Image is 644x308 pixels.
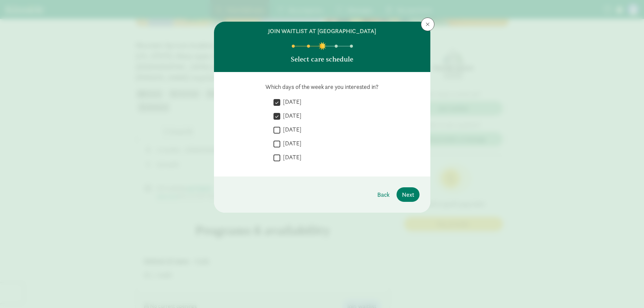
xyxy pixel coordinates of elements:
label: [DATE] [280,139,302,147]
span: Back [377,190,390,199]
h6: join waitlist at [GEOGRAPHIC_DATA] [268,27,376,35]
label: [DATE] [280,125,302,134]
label: [DATE] [280,153,302,161]
span: Next [402,190,414,199]
label: [DATE] [280,98,302,106]
button: Back [372,187,395,202]
p: Which days of the week are you interested in? [225,83,420,91]
button: Next [397,187,420,202]
label: [DATE] [280,112,302,120]
p: Select care schedule [291,54,353,64]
